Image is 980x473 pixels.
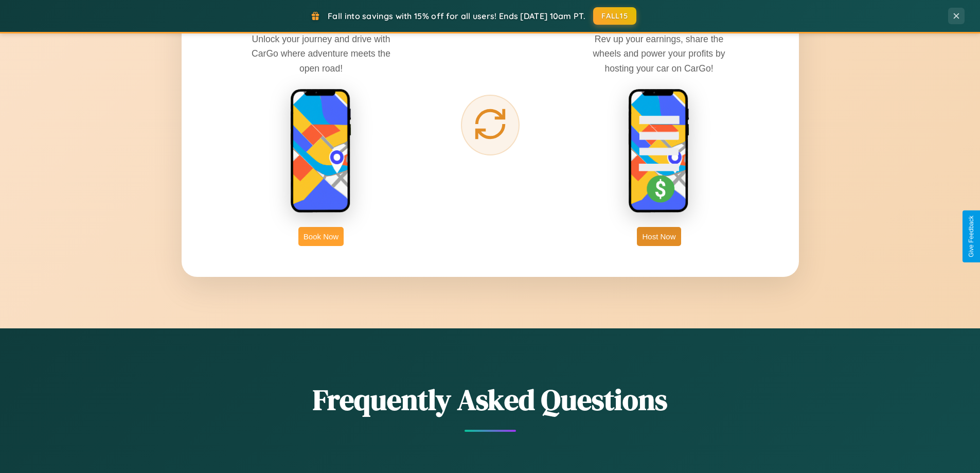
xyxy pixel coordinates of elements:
p: Rev up your earnings, share the wheels and power your profits by hosting your car on CarGo! [582,32,736,75]
h2: Frequently Asked Questions [182,380,799,419]
p: Unlock your journey and drive with CarGo where adventure meets the open road! [244,32,398,75]
div: Give Feedback [968,216,975,257]
img: host phone [628,89,690,214]
button: FALL15 [593,7,636,25]
button: Book Now [298,227,344,246]
span: Fall into savings with 15% off for all users! Ends [DATE] 10am PT. [328,11,585,21]
img: rent phone [290,89,352,214]
button: Host Now [637,227,681,246]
